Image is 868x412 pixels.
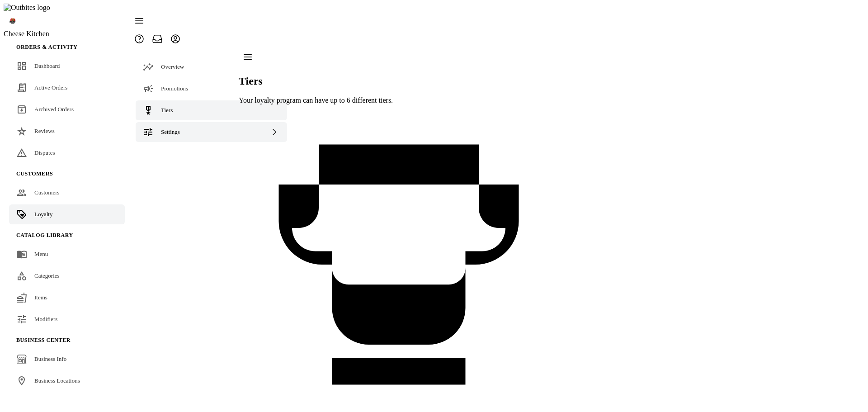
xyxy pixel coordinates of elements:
span: Business Locations [34,377,80,384]
img: Outbites logo [4,4,50,12]
span: Business Info [34,355,66,362]
a: Business Locations [9,371,125,391]
span: Dashboard [34,62,60,69]
span: Menu [34,251,48,257]
span: Orders & Activity [16,44,78,50]
span: Customers [16,170,53,177]
div: Cheese Kitchen [4,30,130,38]
h2: Tiers [239,75,559,87]
span: Loyalty [34,211,52,218]
span: Modifiers [34,316,57,322]
a: Active Orders [9,78,125,98]
a: Disputes [9,143,125,163]
span: Categories [34,272,60,279]
span: Business Center [16,337,71,343]
a: Reviews [9,121,125,141]
span: Reviews [34,128,55,134]
a: Promotions [136,79,287,99]
span: Items [34,294,47,301]
span: Overview [161,63,184,70]
span: Disputes [34,149,55,156]
a: Loyalty [9,204,125,224]
a: Items [9,288,125,308]
span: Settings [161,128,180,135]
a: Categories [9,266,125,286]
a: Modifiers [9,309,125,329]
span: Promotions [161,85,188,92]
a: Overview [136,57,287,77]
a: Menu [9,244,125,264]
a: Dashboard [9,56,125,76]
a: Archived Orders [9,99,125,119]
span: Tiers [161,107,173,114]
a: Tiers [136,100,287,120]
span: Active Orders [34,84,67,91]
div: Your loyalty program can have up to 6 different tiers. [239,96,559,104]
span: Archived Orders [34,106,74,113]
span: Catalog Library [16,232,73,238]
a: Business Info [9,349,125,369]
a: Customers [9,183,125,203]
span: Customers [34,189,60,196]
